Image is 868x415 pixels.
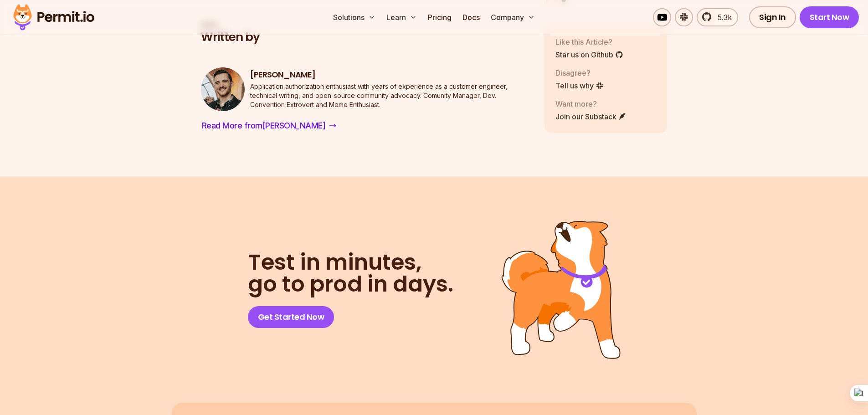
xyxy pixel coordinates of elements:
[329,8,379,26] button: Solutions
[248,251,453,273] span: Test in minutes,
[555,80,604,91] a: Tell us why
[9,2,98,33] img: Permit logo
[800,6,859,28] a: Start Now
[749,6,796,28] a: Sign In
[697,8,738,26] a: 5.3k
[555,49,623,60] a: Star us on Github
[424,8,455,26] a: Pricing
[250,69,530,81] h3: [PERSON_NAME]
[201,67,245,111] img: Daniel Bass
[555,36,623,47] p: Like this Article?
[459,8,483,26] a: Docs
[201,29,530,46] h2: Written by
[248,251,453,295] h2: go to prod in days.
[201,118,338,133] a: Read More from[PERSON_NAME]
[712,12,732,23] span: 5.3k
[555,98,627,109] p: Want more?
[555,111,627,122] a: Join our Substack
[202,119,326,132] span: Read More from [PERSON_NAME]
[383,8,421,26] button: Learn
[248,306,334,328] a: Get Started Now
[487,8,539,26] button: Company
[555,67,604,78] p: Disagree?
[250,82,530,109] p: Application authorization enthusiast with years of experience as a customer engineer, technical w...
